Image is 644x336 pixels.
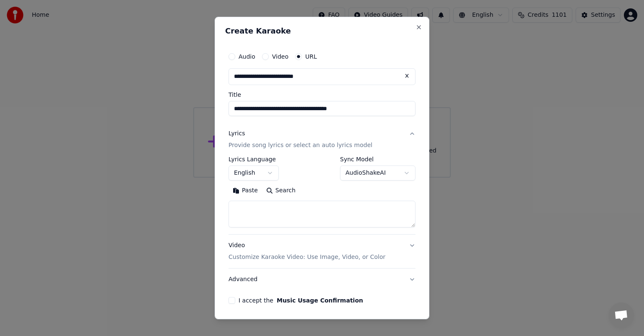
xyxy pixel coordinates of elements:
[272,54,288,59] label: Video
[262,184,300,197] button: Search
[239,297,363,303] label: I accept the
[225,27,419,35] h2: Create Karaoke
[305,54,317,59] label: URL
[229,92,415,98] label: Title
[277,297,363,303] button: I accept the
[229,123,415,156] button: LyricsProvide song lyrics or select an auto lyrics model
[229,241,385,261] div: Video
[340,156,415,162] label: Sync Model
[229,269,415,290] button: Advanced
[229,129,245,138] div: Lyrics
[229,184,262,197] button: Paste
[229,253,385,261] p: Customize Karaoke Video: Use Image, Video, or Color
[229,235,415,268] button: VideoCustomize Karaoke Video: Use Image, Video, or Color
[229,156,279,162] label: Lyrics Language
[229,156,415,234] div: LyricsProvide song lyrics or select an auto lyrics model
[229,141,372,150] p: Provide song lyrics or select an auto lyrics model
[239,54,255,59] label: Audio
